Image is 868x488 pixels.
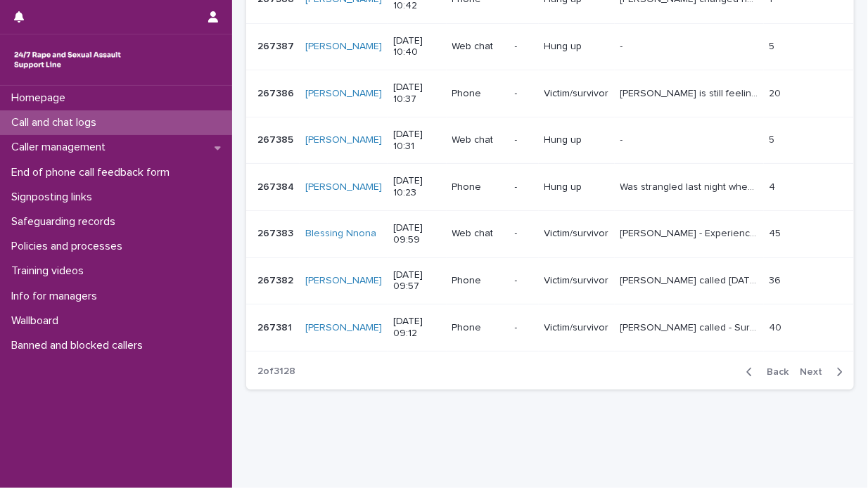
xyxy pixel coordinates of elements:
[620,85,761,100] p: Michael is still feeling really triggered by the issues that he is having to manage at his Univer...
[305,41,382,53] a: [PERSON_NAME]
[246,70,854,117] tr: 267386267386 [PERSON_NAME] [DATE] 10:37Phone-Victim/survivor[PERSON_NAME] is still feeling really...
[758,367,789,377] span: Back
[515,322,533,334] p: -
[452,275,504,287] p: Phone
[393,35,441,59] p: [DATE] 10:40
[246,304,854,352] tr: 267381267381 [PERSON_NAME] [DATE] 09:12Phone-Victim/survivor[PERSON_NAME] called - Survivor of D/...
[620,38,626,53] p: -
[257,179,297,193] p: 267384
[11,46,124,74] img: rhQMoQhaT3yELyF149Cw
[305,275,382,287] a: [PERSON_NAME]
[6,141,117,154] p: Caller management
[620,272,761,287] p: Sabrina called today to explore her current thoughts and feelings regarding various experiences o...
[770,38,778,53] p: 5
[393,82,441,105] p: [DATE] 10:37
[6,166,181,179] p: End of phone call feedback form
[620,225,761,240] p: Kristy - Experienced SV, explored feelings, provided emotional support, empowered, explored optio...
[393,129,441,153] p: [DATE] 10:31
[6,314,70,328] p: Wallboard
[6,91,77,105] p: Homepage
[257,38,297,53] p: 267387
[393,222,441,246] p: [DATE] 09:59
[515,41,533,53] p: -
[735,366,794,378] button: Back
[305,228,376,240] a: Blessing Nnona
[393,316,441,340] p: [DATE] 09:12
[452,134,504,146] p: Web chat
[246,257,854,304] tr: 267382267382 [PERSON_NAME] [DATE] 09:57Phone-Victim/survivor[PERSON_NAME] called [DATE] to explor...
[6,264,95,278] p: Training videos
[544,322,609,334] p: Victim/survivor
[452,322,504,334] p: Phone
[257,225,296,240] p: 267383
[770,85,784,100] p: 20
[620,179,761,193] p: Was strangled last night when having sex and is in pain. Wonders whether there is anything she ne...
[257,131,296,146] p: 267385
[544,41,609,53] p: Hung up
[544,134,609,146] p: Hung up
[544,275,609,287] p: Victim/survivor
[452,228,504,240] p: Web chat
[305,134,382,146] a: [PERSON_NAME]
[305,322,382,334] a: [PERSON_NAME]
[6,191,103,204] p: Signposting links
[6,339,154,352] p: Banned and blocked callers
[770,179,779,193] p: 4
[257,272,296,287] p: 267382
[246,117,854,164] tr: 267385267385 [PERSON_NAME] [DATE] 10:31Web chat-Hung up-- 55
[305,181,382,193] a: [PERSON_NAME]
[452,41,504,53] p: Web chat
[6,215,127,229] p: Safeguarding records
[393,175,441,199] p: [DATE] 10:23
[544,181,609,193] p: Hung up
[544,228,609,240] p: Victim/survivor
[544,88,609,100] p: Victim/survivor
[305,88,382,100] a: [PERSON_NAME]
[770,225,784,240] p: 45
[515,228,533,240] p: -
[246,354,307,389] p: 2 of 3128
[620,319,761,334] p: Emma called - Survivor of D/V and S/A - raped within a three year relationship - speaks of a trau...
[452,181,504,193] p: Phone
[794,366,854,378] button: Next
[515,134,533,146] p: -
[246,23,854,70] tr: 267387267387 [PERSON_NAME] [DATE] 10:40Web chat-Hung up-- 55
[515,275,533,287] p: -
[6,116,108,129] p: Call and chat logs
[515,88,533,100] p: -
[257,319,295,334] p: 267381
[452,88,504,100] p: Phone
[770,319,785,334] p: 40
[770,131,778,146] p: 5
[6,240,134,253] p: Policies and processes
[620,131,626,146] p: -
[515,181,533,193] p: -
[246,210,854,257] tr: 267383267383 Blessing Nnona [DATE] 09:59Web chat-Victim/survivor[PERSON_NAME] - Experienced SV, e...
[800,367,831,377] span: Next
[770,272,784,287] p: 36
[246,164,854,211] tr: 267384267384 [PERSON_NAME] [DATE] 10:23Phone-Hung upWas strangled last night when having sex and ...
[257,85,297,100] p: 267386
[393,269,441,293] p: [DATE] 09:57
[6,290,108,303] p: Info for managers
